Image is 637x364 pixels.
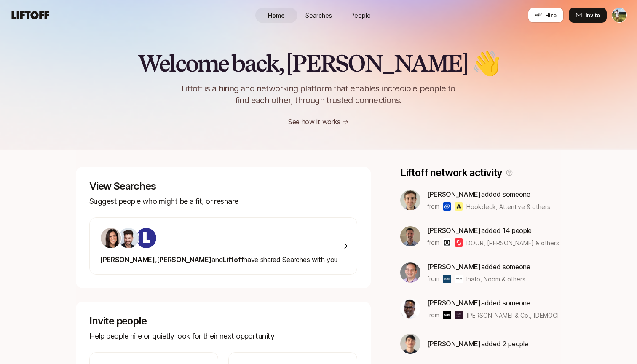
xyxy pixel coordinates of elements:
a: Searches [297,8,340,23]
span: [PERSON_NAME] & Co., [DEMOGRAPHIC_DATA] VC & others [466,312,633,319]
span: Liftoff [223,255,244,264]
span: [PERSON_NAME] [427,190,481,198]
p: from [427,238,439,248]
span: , [155,255,157,264]
span: have shared Searches with you [100,255,337,264]
span: Home [268,11,285,20]
img: Inato [443,275,451,283]
img: 71d7b91d_d7cb_43b4_a7ea_a9b2f2cc6e03.jpg [101,228,121,248]
img: 47784c54_a4ff_477e_ab36_139cb03b2732.jpg [400,334,420,354]
span: Hire [545,11,557,19]
span: [PERSON_NAME] [427,226,481,235]
p: from [427,201,439,211]
img: ACg8ocKIuO9-sklR2KvA8ZVJz4iZ_g9wtBiQREC3t8A94l4CTg=s160-c [136,228,156,248]
p: Help people hire or quietly look for their next opportunity [89,330,357,342]
span: Inato, Noom & others [466,275,525,284]
a: Home [255,8,297,23]
p: added someone [427,261,530,272]
img: Shutterstock [455,238,463,247]
a: People [340,8,382,23]
span: and [211,255,223,264]
p: Invite people [89,315,357,327]
img: Noom [455,275,463,283]
span: [PERSON_NAME] [427,340,481,348]
p: added 14 people [427,225,559,236]
span: [PERSON_NAME] [427,262,481,271]
h2: Welcome back, [PERSON_NAME] 👋 [138,51,499,76]
span: [PERSON_NAME] [157,255,212,264]
p: added someone [427,189,550,200]
span: Invite [586,11,600,19]
img: Attentive [455,202,463,211]
img: 2835204d_fab2_40e4_99ab_e880f119cb53.jpg [400,299,420,319]
img: Hookdeck [443,202,451,211]
span: DOOR, [PERSON_NAME] & others [466,238,559,247]
p: View Searches [89,180,357,192]
p: added 2 people [427,338,528,349]
p: from [427,310,439,320]
span: Hookdeck, Attentive & others [466,202,550,211]
img: bf8f663c_42d6_4f7d_af6b_5f71b9527721.jpg [400,226,420,246]
span: [PERSON_NAME] [427,299,481,307]
button: Tyler Kieft [612,8,627,23]
span: [PERSON_NAME] [100,255,155,264]
p: added someone [427,297,559,308]
img: Tyler Kieft [612,8,626,22]
img: Slauson & Co. [443,311,451,319]
img: DOOR [443,238,451,247]
span: People [351,11,371,20]
a: See how it works [288,118,340,126]
button: Hire [528,8,564,23]
p: from [427,274,439,284]
img: LGBT+ VC [455,311,463,319]
button: Invite [569,8,607,23]
p: Liftoff network activity [400,167,502,179]
img: cf244ee0_a39c_404c_a1c6_b5e6122c67f6.jpg [400,190,420,210]
img: a8163552_46b3_43d6_9ef0_8442821dc43f.jpg [400,262,420,283]
p: Liftoff is a hiring and networking platform that enables incredible people to find each other, th... [168,83,469,106]
p: Suggest people who might be a fit, or reshare [89,195,357,207]
span: Searches [305,11,332,20]
img: 7bf30482_e1a5_47b4_9e0f_fc49ddd24bf6.jpg [118,228,139,248]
